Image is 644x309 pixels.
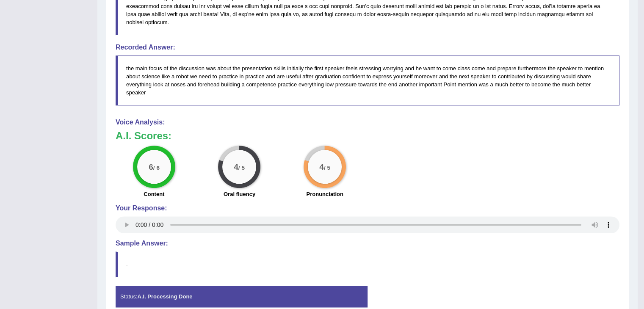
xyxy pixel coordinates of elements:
strong: A.I. Processing Done [137,293,192,300]
big: 6 [149,162,153,171]
big: 4 [234,162,239,171]
blockquote: . [116,251,619,277]
label: Pronunciation [306,190,343,198]
big: 4 [319,162,324,171]
label: Content [144,190,164,198]
h4: Voice Analysis: [116,119,619,126]
h4: Recorded Answer: [116,44,619,51]
div: Status: [116,286,368,307]
h4: Sample Answer: [116,240,619,247]
small: / 5 [238,165,245,171]
h4: Your Response: [116,204,619,212]
small: / 6 [153,165,160,171]
small: / 5 [324,165,330,171]
b: A.I. Scores: [116,130,171,141]
blockquote: the main focus of the discussion was about the presentation skills initially the first speaker fe... [116,55,619,105]
label: Oral fluency [224,190,255,198]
